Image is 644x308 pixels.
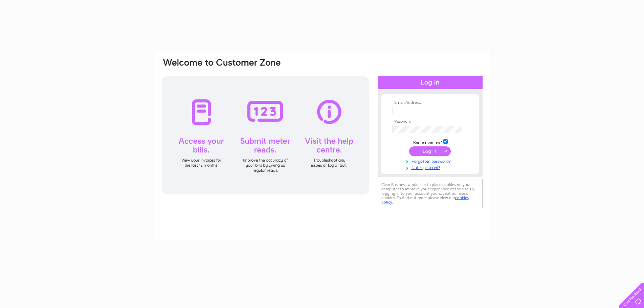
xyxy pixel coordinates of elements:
th: Email Address: [391,100,469,105]
td: Remember me? [391,138,469,145]
th: Password: [391,119,469,124]
a: cookies policy [381,195,469,205]
a: Forgotten password? [393,158,469,164]
div: Clear Business would like to place cookies on your computer to improve your experience of the sit... [378,179,483,208]
a: Not registered? [393,164,469,170]
input: Submit [409,146,451,156]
